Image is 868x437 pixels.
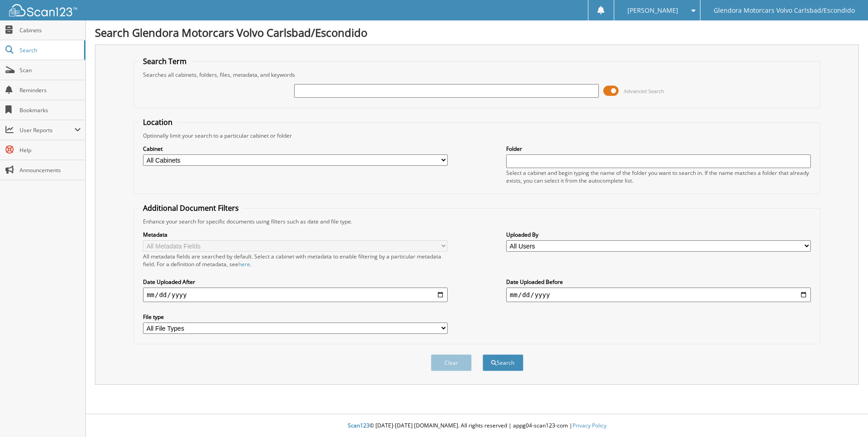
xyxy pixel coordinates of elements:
[143,313,448,321] label: File type
[95,25,859,40] h1: Search Glendora Motorcars Volvo Carlsbad/Escondido
[20,126,74,134] span: User Reports
[138,71,815,79] div: Searches all cabinets, folders, files, metadata, and keywords
[348,422,370,429] span: Scan123
[20,86,81,94] span: Reminders
[143,253,448,268] div: All metadata fields are searched by default. Select a cabinet with metadata to enable filtering b...
[143,231,448,238] label: Metadata
[20,66,81,74] span: Scan
[138,117,177,127] legend: Location
[572,422,607,429] a: Privacy Policy
[86,415,868,437] div: © [DATE]-[DATE] [DOMAIN_NAME]. All rights reserved | appg04-scan123-com |
[506,231,811,238] label: Uploaded By
[143,288,448,302] input: start
[143,145,448,153] label: Cabinet
[506,288,811,302] input: end
[624,88,664,94] span: Advanced Search
[138,218,815,225] div: Enhance your search for specific documents using filters such as date and file type.
[20,106,81,114] span: Bookmarks
[627,8,678,13] span: [PERSON_NAME]
[483,354,523,371] button: Search
[9,4,77,16] img: scan123-logo-white.svg
[20,46,79,54] span: Search
[138,56,191,66] legend: Search Term
[20,146,81,154] span: Help
[506,169,811,184] div: Select a cabinet and begin typing the name of the folder you want to search in. If the name match...
[138,203,243,213] legend: Additional Document Filters
[506,145,811,153] label: Folder
[20,26,81,34] span: Cabinets
[431,354,472,371] button: Clear
[20,166,81,174] span: Announcements
[506,278,811,286] label: Date Uploaded Before
[138,132,815,139] div: Optionally limit your search to a particular cabinet or folder
[714,8,855,13] span: Glendora Motorcars Volvo Carlsbad/Escondido
[238,260,250,268] a: here
[143,278,448,286] label: Date Uploaded After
